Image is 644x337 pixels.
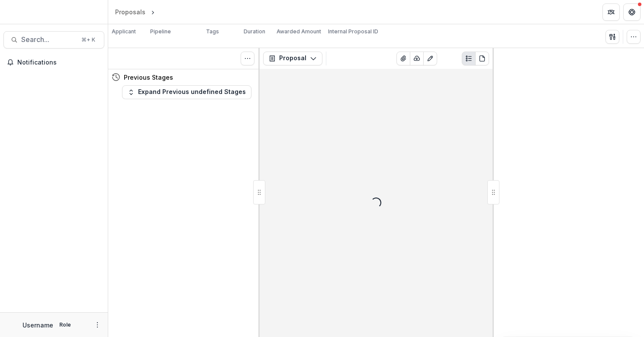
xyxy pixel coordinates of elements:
p: Pipeline [150,28,171,36]
button: Toggle View Cancelled Tasks [241,52,254,65]
button: More [92,320,103,330]
a: Proposals [112,6,149,18]
button: Notifications [3,55,104,69]
button: PDF view [475,52,489,65]
p: Duration [244,28,265,36]
button: Plaintext view [462,52,476,65]
p: Role [57,321,74,329]
div: ⌘ + K [80,35,97,45]
p: Awarded Amount [277,28,321,36]
div: Proposals [115,7,145,16]
p: Username [23,321,53,330]
h4: Previous Stages [124,73,173,82]
button: Expand Previous undefined Stages [122,85,251,99]
button: Search... [3,31,104,49]
button: Get Help [623,3,641,21]
button: Partners [602,3,620,21]
p: Tags [206,28,219,36]
p: Internal Proposal ID [328,28,378,36]
button: Edit as form [423,52,437,65]
button: Proposal [263,52,322,65]
p: Applicant [112,28,136,36]
span: Notifications [17,59,101,66]
button: View Attached Files [396,52,410,65]
nav: breadcrumb [112,6,193,18]
span: Search... [21,36,76,44]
